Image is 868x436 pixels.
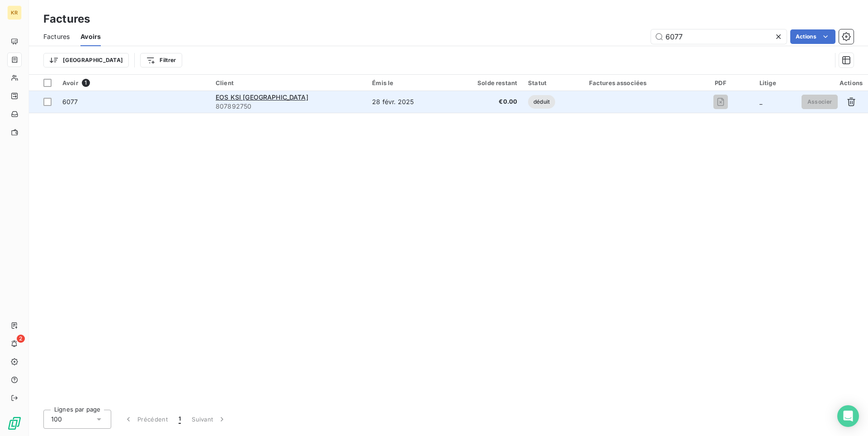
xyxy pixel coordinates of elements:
[43,11,90,27] h3: Factures
[43,53,129,67] button: [GEOGRAPHIC_DATA]
[452,79,517,86] div: Solde restant
[7,416,22,431] img: Logo LeanPay
[118,410,173,429] button: Précédent
[837,405,859,427] div: Open Intercom Messenger
[82,79,90,87] span: 1
[651,29,787,44] input: Rechercher
[216,93,308,101] span: EOS KSI [GEOGRAPHIC_DATA]
[372,79,440,86] div: Émis le
[790,29,835,44] button: Actions
[62,79,78,86] span: Avoir
[7,5,22,20] div: KR
[802,95,838,109] button: Associer
[759,79,790,86] div: Litige
[801,79,863,86] div: Actions
[693,79,748,86] div: PDF
[216,79,361,86] div: Client
[179,415,181,424] span: 1
[43,32,70,41] span: Factures
[80,32,101,41] span: Avoirs
[528,79,578,86] div: Statut
[367,91,446,113] td: 28 févr. 2025
[173,410,186,429] button: 1
[186,410,232,429] button: Suivant
[528,95,555,109] span: déduit
[62,98,78,105] span: 6077
[759,98,762,105] span: _
[452,97,517,106] span: €0.00
[216,102,361,111] span: 807892750
[140,53,182,67] button: Filtrer
[17,335,25,343] span: 2
[51,415,62,424] span: 100
[589,79,682,86] div: Factures associées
